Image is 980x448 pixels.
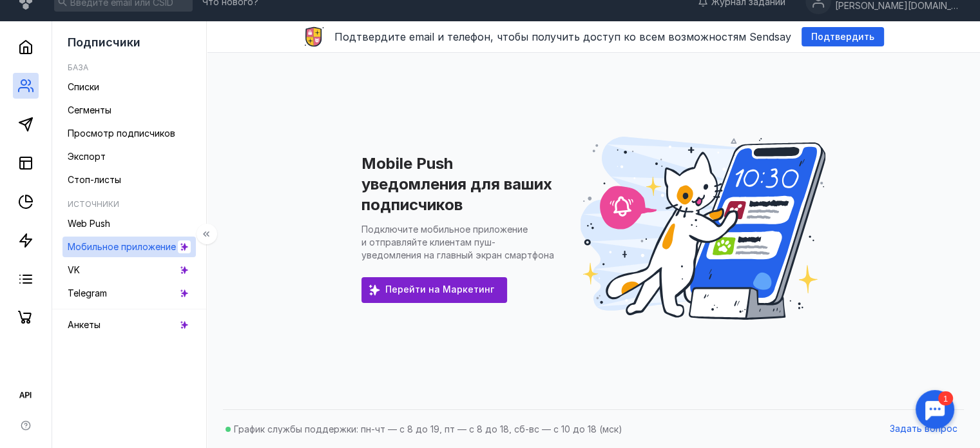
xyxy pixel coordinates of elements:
[62,283,196,304] a: Telegram
[29,8,44,22] div: 1
[68,104,111,115] span: Сегменты
[62,315,196,335] a: Анкеты
[68,174,121,185] span: Стоп-листы
[68,151,106,162] span: Экспорт
[234,424,622,434] span: График службы поддержки: пн-чт — с 8 до 19, пт — с 8 до 18, сб-вс — с 10 до 18 (мск)
[68,319,101,330] span: Анкеты
[68,264,80,275] span: VK
[802,27,884,46] button: Подтвердить
[361,224,554,260] p: Подключите мобильное приложение и отправляйте клиентам пуш-уведомления на главный экран смартфона
[334,30,791,43] span: Подтвердите email и телефон, чтобы получить доступ ко всем возможностям Sendsay
[62,170,196,190] a: Стоп-листы
[835,1,964,12] div: [PERSON_NAME][DOMAIN_NAME][EMAIL_ADDRESS][DOMAIN_NAME]
[68,218,110,229] span: Web Push
[62,260,196,280] a: VK
[361,277,507,303] a: Перейти на Маркетинг
[62,77,196,97] a: Списки
[62,123,196,144] a: Просмотр подписчиков
[890,424,957,434] span: Задать вопрос
[62,237,196,257] a: Мобильное приложение
[883,420,964,439] button: Задать вопрос
[68,287,107,298] span: Telegram
[361,154,552,214] h1: Mobile Push уведомления для ваших подписчиков
[68,81,99,92] span: Списки
[68,128,175,139] span: Просмотр подписчиков
[68,63,88,72] h5: База
[68,35,140,49] span: Подписчики
[811,32,874,43] span: Подтвердить
[62,213,196,234] a: Web Push
[385,284,494,295] span: Перейти на Маркетинг
[62,146,196,167] a: Экспорт
[68,199,119,209] h5: Источники
[68,241,176,252] span: Мобильное приложение
[62,100,196,121] a: Сегменты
